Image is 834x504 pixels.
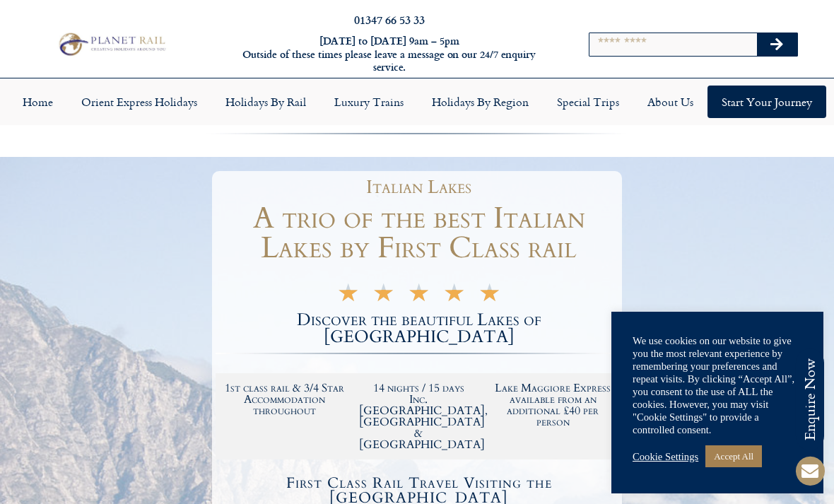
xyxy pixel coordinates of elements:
[223,178,615,197] h1: Italian Lakes
[633,334,802,436] div: We use cookies on our website to give you the most relevant experience by remembering your prefer...
[359,382,479,450] h2: 14 nights / 15 days Inc. [GEOGRAPHIC_DATA], [GEOGRAPHIC_DATA] & [GEOGRAPHIC_DATA]
[633,450,698,463] a: Cookie Settings
[478,290,500,303] i: ★
[337,290,359,303] i: ★
[320,86,418,118] a: Luxury Trains
[707,86,826,118] a: Start your Journey
[372,290,394,303] i: ★
[633,86,707,118] a: About Us
[216,312,622,346] h2: Discover the beautiful Lakes of [GEOGRAPHIC_DATA]
[8,86,67,118] a: Home
[226,35,553,74] h6: [DATE] to [DATE] 9am – 5pm Outside of these times please leave a message on our 24/7 enquiry serv...
[225,382,345,416] h2: 1st class rail & 3/4 Star Accommodation throughout
[211,86,320,118] a: Holidays by Rail
[418,86,543,118] a: Holidays by Region
[354,11,425,28] a: 01347 66 53 33
[443,290,465,303] i: ★
[408,290,430,303] i: ★
[493,382,613,428] h2: Lake Maggiore Express available from an additional £40 per person
[337,286,500,303] div: 5/5
[705,445,762,467] a: Accept All
[216,204,622,263] h1: A trio of the best Italian Lakes by First Class rail
[543,86,633,118] a: Special Trips
[757,33,798,56] button: Search
[7,86,827,118] nav: Menu
[67,86,211,118] a: Orient Express Holidays
[54,30,168,58] img: Planet Rail Train Holidays Logo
